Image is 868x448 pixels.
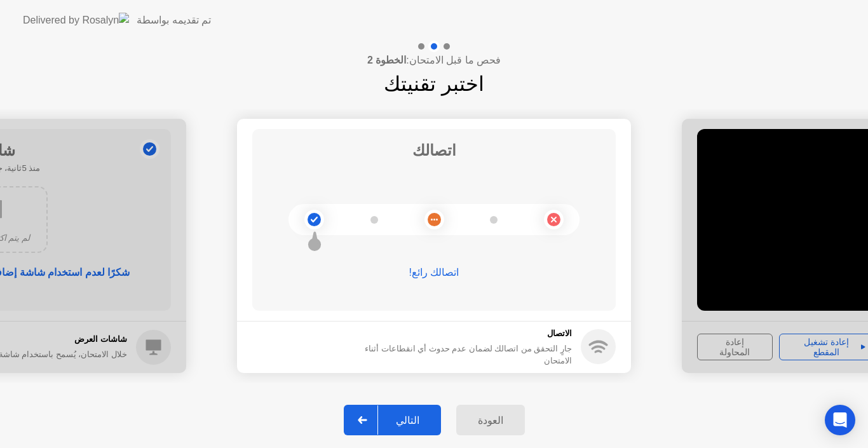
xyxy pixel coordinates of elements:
[384,69,484,99] h1: اختبر تقنيتك
[456,405,525,435] button: العودة
[357,327,572,340] h5: الاتصال
[367,53,501,68] h4: فحص ما قبل الامتحان:
[460,414,521,426] div: العودة
[357,343,572,367] div: جارٍ التحقق من اتصالك لضمان عدم حدوث أي انقطاعات أثناء الامتحان
[378,414,437,426] div: التالي
[137,13,211,28] div: تم تقديمه بواسطة
[412,139,456,162] h1: اتصالك
[23,13,129,27] img: Delivered by Rosalyn
[344,405,441,435] button: التالي
[825,405,855,435] div: Open Intercom Messenger
[252,265,616,280] div: اتصالك رائع!
[367,55,406,65] b: الخطوة 2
